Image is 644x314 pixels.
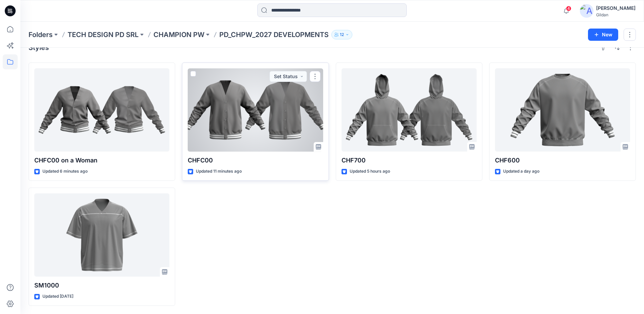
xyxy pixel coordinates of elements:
[342,156,477,165] p: CHF700
[588,29,618,41] button: New
[342,68,477,152] a: CHF700
[188,68,323,152] a: CHFC00
[495,156,630,165] p: CHF600
[42,293,73,300] p: Updated [DATE]
[219,30,329,39] p: PD_CHPW_2027 DEVELOPMENTS
[42,168,88,175] p: Updated 6 minutes ago
[596,12,636,17] div: Gildan
[503,168,539,175] p: Updated a day ago
[68,30,139,39] a: TECH DESIGN PD SRL
[34,193,169,277] a: SM1000
[340,31,344,38] p: 12
[34,281,169,290] p: SM1000
[29,43,49,52] h4: Styles
[196,168,242,175] p: Updated 11 minutes ago
[596,4,636,12] div: [PERSON_NAME]
[34,156,169,165] p: CHFC00 on a Woman
[580,4,593,18] img: avatar
[29,30,53,39] a: Folders
[495,68,630,152] a: CHF600
[34,68,169,152] a: CHFC00 on a Woman
[188,156,323,165] p: CHFC00
[350,168,390,175] p: Updated 5 hours ago
[153,30,204,39] a: CHAMPION PW
[331,30,352,39] button: 12
[566,6,571,11] span: 4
